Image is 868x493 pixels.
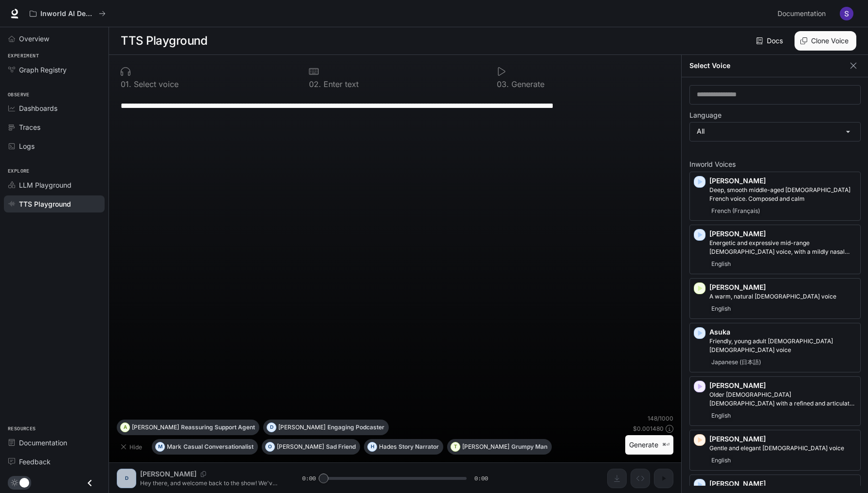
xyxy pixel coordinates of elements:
span: Dark mode toggle [19,477,29,488]
span: French (Français) [709,205,762,217]
p: Inworld Voices [689,161,861,168]
h1: TTS Playground [121,31,207,51]
a: Documentation [4,434,105,451]
p: Engaging Podcaster [327,424,384,430]
p: Sad Friend [326,444,356,450]
span: Japanese (日本語) [709,356,763,368]
a: Traces [4,119,105,136]
p: $ 0.001480 [633,424,664,433]
span: Overview [19,34,49,44]
button: Generate⌘⏎ [625,435,673,455]
p: [PERSON_NAME] [709,229,856,239]
a: Feedback [4,453,105,470]
p: 0 1 . [121,80,131,88]
button: User avatar [837,4,856,23]
p: [PERSON_NAME] [709,434,856,444]
p: Generate [509,80,544,88]
p: [PERSON_NAME] [709,282,856,292]
span: TTS Playground [19,199,71,209]
button: Close drawer [79,473,101,493]
button: All workspaces [25,4,110,23]
p: Energetic and expressive mid-range male voice, with a mildly nasal quality [709,239,856,256]
a: LLM Playground [4,176,105,194]
p: Inworld AI Demos [40,10,95,18]
p: Select voice [131,80,179,88]
span: English [709,258,733,270]
p: [PERSON_NAME] [277,444,324,450]
div: D [267,420,276,435]
a: Logs [4,138,105,155]
p: [PERSON_NAME] [278,424,325,430]
img: User avatar [840,7,853,20]
p: 0 3 . [497,80,509,88]
span: Documentation [19,438,67,448]
span: Graph Registry [19,65,67,75]
p: [PERSON_NAME] [462,444,509,450]
p: [PERSON_NAME] [709,176,856,186]
div: A [121,420,129,435]
div: O [266,439,274,455]
button: MMarkCasual Conversationalist [152,439,258,455]
div: M [156,439,164,455]
p: Story Narrator [398,444,439,450]
p: Hades [379,444,397,450]
span: Traces [19,122,40,132]
p: 148 / 1000 [648,414,673,423]
p: Casual Conversationalist [183,444,253,450]
button: Hide [117,439,148,455]
button: D[PERSON_NAME]Engaging Podcaster [263,420,389,435]
p: A warm, natural female voice [709,292,856,301]
p: Language [689,112,722,119]
a: TTS Playground [4,195,105,212]
span: English [709,303,733,315]
p: Mark [167,444,181,450]
p: Deep, smooth middle-aged male French voice. Composed and calm [709,186,856,203]
div: H [368,439,377,455]
p: 0 2 . [309,80,321,88]
p: Asuka [709,327,856,337]
span: Documentation [778,8,826,20]
div: T [451,439,460,455]
button: T[PERSON_NAME]Grumpy Man [447,439,552,455]
span: Logs [19,141,35,151]
p: Grumpy Man [511,444,547,450]
p: Friendly, young adult Japanese female voice [709,337,856,354]
span: English [709,410,733,422]
div: All [690,123,860,141]
p: Gentle and elegant female voice [709,444,856,453]
p: Older British male with a refined and articulate voice [709,390,856,408]
p: [PERSON_NAME] [709,479,856,489]
span: Dashboards [19,103,57,113]
p: [PERSON_NAME] [709,381,856,390]
a: Dashboards [4,100,105,117]
a: Docs [754,31,787,51]
span: English [709,455,733,466]
span: Feedback [19,457,51,467]
p: Enter text [321,80,359,88]
p: [PERSON_NAME] [132,424,179,430]
button: Clone Voice [795,31,856,51]
button: HHadesStory Narrator [364,439,443,455]
button: A[PERSON_NAME]Reassuring Support Agent [117,420,259,435]
p: Reassuring Support Agent [181,424,255,430]
p: ⌘⏎ [662,442,669,448]
a: Documentation [774,4,833,23]
a: Graph Registry [4,61,105,78]
a: Overview [4,30,105,47]
button: O[PERSON_NAME]Sad Friend [262,439,360,455]
span: LLM Playground [19,180,72,190]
